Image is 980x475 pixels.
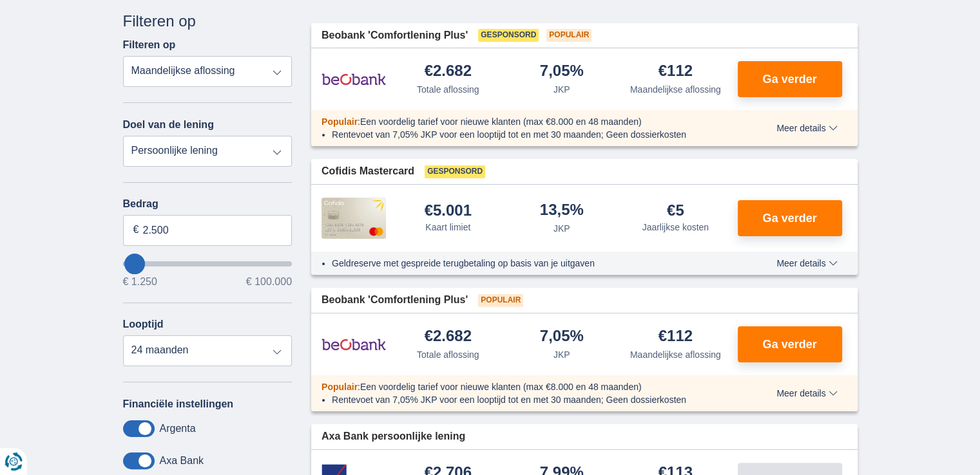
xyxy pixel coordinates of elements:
[425,221,470,234] div: Kaart limiet
[738,200,842,236] button: Ga verder
[123,319,164,330] label: Looptijd
[123,10,293,32] div: Filteren op
[540,328,584,346] div: 7,05%
[546,29,591,42] span: Populair
[160,455,204,467] label: Axa Bank
[478,294,523,307] span: Populair
[123,119,214,131] label: Doel van de lening
[776,124,837,133] span: Meer details
[322,382,358,392] span: Populair
[360,382,642,392] span: Een voordelig tarief voor nieuwe klanten (max €8.000 en 48 maanden)
[762,73,816,85] span: Ga verder
[762,212,816,224] span: Ga verder
[311,380,740,393] div: :
[246,277,292,287] span: € 100.000
[553,348,570,361] div: JKP
[322,429,465,444] span: Axa Bank persoonlijke lening
[425,328,472,346] div: €2.682
[133,223,139,237] span: €
[767,258,847,268] button: Meer details
[322,293,468,308] span: Beobank 'Comfortlening Plus'
[540,202,584,219] div: 13,5%
[425,63,472,80] div: €2.682
[123,277,157,287] span: € 1.250
[332,257,729,270] li: Geldreserve met gespreide terugbetaling op basis van je uitgaven
[642,221,709,234] div: Jaarlijkse kosten
[160,423,196,434] label: Argenta
[322,116,358,127] span: Populair
[553,222,570,235] div: JKP
[658,63,693,80] div: €112
[767,123,847,133] button: Meer details
[322,164,414,179] span: Cofidis Mastercard
[332,393,729,406] li: Rentevoet van 7,05% JKP voor een looptijd tot en met 30 maanden; Geen dossierkosten
[630,83,721,96] div: Maandelijkse aflossing
[425,203,472,218] div: €5.001
[322,63,386,95] img: product.pl.alt Beobank
[425,165,485,178] span: Gesponsord
[540,63,584,80] div: 7,05%
[478,29,539,42] span: Gesponsord
[123,398,234,410] label: Financiële instellingen
[123,261,293,266] input: wantToBorrow
[123,39,176,51] label: Filteren op
[776,259,837,268] span: Meer details
[767,388,847,398] button: Meer details
[417,348,479,361] div: Totale aflossing
[123,198,293,210] label: Bedrag
[630,348,721,361] div: Maandelijkse aflossing
[332,128,729,141] li: Rentevoet van 7,05% JKP voor een looptijd tot en met 30 maanden; Geen dossierkosten
[322,28,468,43] span: Beobank 'Comfortlening Plus'
[417,83,479,96] div: Totale aflossing
[776,389,837,398] span: Meer details
[360,116,642,127] span: Een voordelig tarief voor nieuwe klanten (max €8.000 en 48 maanden)
[667,203,684,218] div: €5
[738,61,842,97] button: Ga verder
[553,83,570,96] div: JKP
[322,198,386,239] img: product.pl.alt Cofidis CC
[738,326,842,362] button: Ga verder
[762,339,816,350] span: Ga verder
[311,115,740,128] div: :
[658,328,693,346] div: €112
[322,328,386,360] img: product.pl.alt Beobank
